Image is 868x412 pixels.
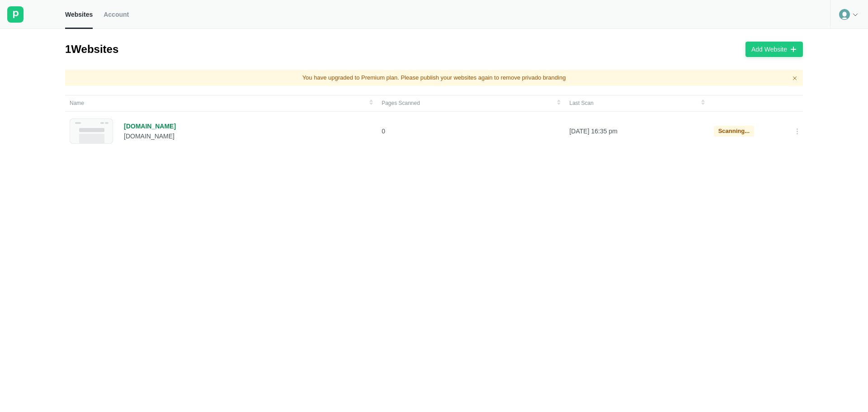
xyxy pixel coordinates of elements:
span: Websites [65,10,93,19]
td: Pages Scanned [377,95,565,111]
td: Name [65,95,377,111]
span: Account [104,10,129,19]
div: 1 Websites [65,42,118,57]
p: You have upgraded to Premium plan. Please publish your websites again to remove privado branding [302,74,566,82]
p: [DATE] 16:35 pm [569,127,704,135]
button: Add Website [745,42,803,57]
div: Scanning... [714,126,754,137]
div: [DOMAIN_NAME] [124,132,176,140]
div: Add Website [751,45,787,53]
div: [DOMAIN_NAME] [124,122,176,130]
td: Last Scan [565,95,709,111]
p: 0 [382,127,560,135]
